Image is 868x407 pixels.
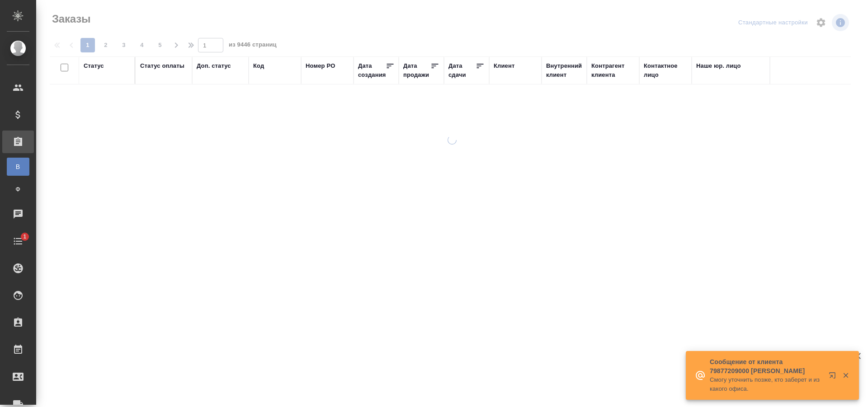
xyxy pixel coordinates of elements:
a: 1 [2,230,34,253]
div: Доп. статус [197,61,231,70]
span: 1 [18,232,32,241]
a: В [7,158,29,176]
div: Клиент [494,61,514,70]
button: Закрыть [836,371,855,379]
div: Дата сдачи [448,61,476,80]
div: Наше юр. лицо [696,61,741,70]
a: Ф [7,180,29,198]
div: Статус оплаты [140,61,184,70]
p: Сообщение от клиента 79877209000 [PERSON_NAME] [710,357,823,375]
span: В [11,162,25,171]
div: Контрагент клиента [591,61,635,80]
div: Внутренний клиент [546,61,582,80]
div: Код [253,61,264,70]
div: Статус [84,61,104,70]
button: Открыть в новой вкладке [823,366,845,388]
div: Дата продажи [403,61,430,80]
div: Номер PO [306,61,335,70]
div: Контактное лицо [644,61,687,80]
p: Смогу уточнить позже, кто заберет и из какого офиса. [710,375,823,393]
div: Дата создания [358,61,386,80]
span: Ф [11,185,25,194]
